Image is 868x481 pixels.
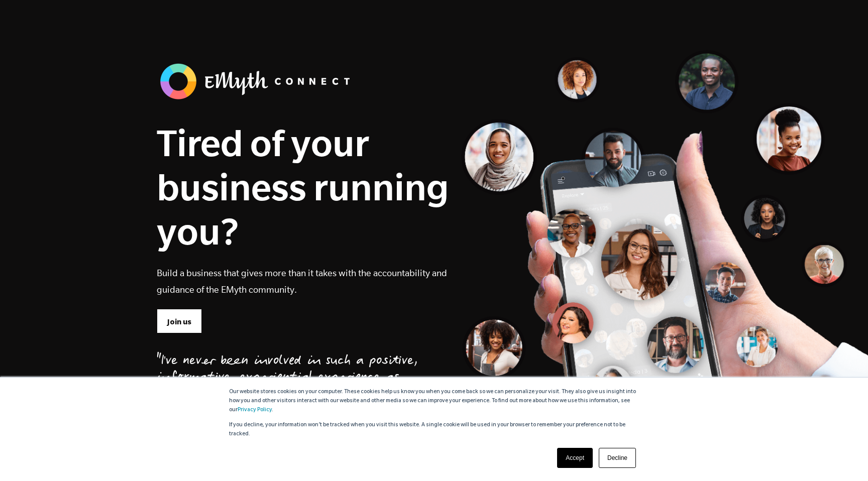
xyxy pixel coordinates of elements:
[157,60,358,102] img: banner_logo
[238,407,272,413] a: Privacy Policy
[229,421,639,439] p: If you decline, your information won’t be tracked when you visit this website. A single cookie wi...
[599,448,636,468] a: Decline
[157,121,449,253] h1: Tired of your business running you?
[167,316,191,327] span: Join us
[157,309,202,333] a: Join us
[157,265,449,298] p: Build a business that gives more than it takes with the accountability and guidance of the EMyth ...
[557,448,593,468] a: Accept
[157,353,426,438] div: "I've never been involved in such a positive, informative, experiential experience as EMyth Conne...
[229,388,639,415] p: Our website stores cookies on your computer. These cookies help us know you when you come back so...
